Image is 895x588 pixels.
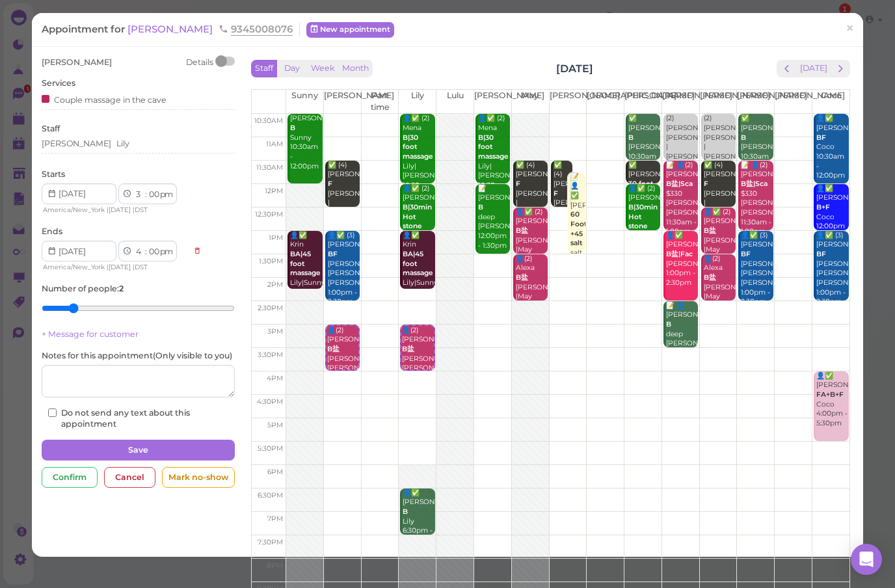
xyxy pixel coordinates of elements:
[267,561,283,570] span: 8pm
[570,210,587,247] b: 60 Foot +45 salt
[516,226,528,235] b: B盐
[402,184,434,280] div: 👤✅ (2) [PERSON_NAME] [PERSON_NAME] |[PERSON_NAME] 12:00pm - 1:00pm
[266,140,283,148] span: 11am
[42,57,112,67] span: [PERSON_NAME]
[816,390,844,399] b: FA+B+F
[109,263,131,271] span: [DATE]
[276,60,308,77] button: Day
[42,283,124,295] label: Number of people :
[570,172,585,315] div: 📝 👤✅ [PERSON_NAME] salt cave first [PERSON_NAME] 11:45am - 1:30pm
[436,90,474,113] th: Lulu
[402,231,434,308] div: 👤✅ Krin Lily|Sunny 1:00pm - 2:15pm
[661,90,699,113] th: [PERSON_NAME]
[816,114,849,181] div: 👤✅ [PERSON_NAME] Coco 10:30am - 12:00pm
[516,180,520,188] b: F
[42,204,187,216] div: | |
[328,250,338,258] b: BF
[816,133,826,142] b: BF
[255,210,283,219] span: 12:30pm
[665,161,698,237] div: 📝 👤(2) [PERSON_NAME] $330 [PERSON_NAME]|[PERSON_NAME] 11:30am - 1:00pm
[624,90,662,113] th: [PERSON_NAME]
[267,468,283,476] span: 6pm
[399,90,436,113] th: Lily
[267,280,283,289] span: 2pm
[478,203,483,211] b: B
[327,326,358,393] div: 👤(2) [PERSON_NAME] [PERSON_NAME]|[PERSON_NAME] 3:00pm - 4:00pm
[403,133,433,161] b: B|30 foot massage
[258,351,283,359] span: 3:30pm
[796,60,831,77] button: [DATE]
[327,345,340,353] b: B盐
[104,467,155,488] div: Cancel
[587,90,624,113] th: [GEOGRAPHIC_DATA]
[265,187,283,195] span: 12pm
[127,23,215,35] span: [PERSON_NAME]
[267,374,283,382] span: 4pm
[816,371,849,429] div: 👤✅ [PERSON_NAME] Coco 4:00pm - 5:30pm
[323,90,361,113] th: [PERSON_NAME]
[665,301,698,368] div: 📝 👤[PERSON_NAME] deep [PERSON_NAME] 2:30pm - 3:30pm
[135,206,148,214] span: DST
[740,114,773,171] div: ✅ [PERSON_NAME] [PERSON_NAME] 10:30am - 11:30am
[703,161,736,247] div: ✅ (4) [PERSON_NAME] [PERSON_NAME] |[PERSON_NAME]|May|[PERSON_NAME] 11:30am - 12:30pm
[628,114,660,171] div: ✅ [PERSON_NAME] [PERSON_NAME] 10:30am - 11:30am
[256,163,283,172] span: 11:30am
[666,180,693,188] b: B盐|Sca
[286,90,324,113] th: Sunny
[628,203,658,230] b: B|30min Hot stone
[775,90,812,113] th: [PERSON_NAME]
[704,273,716,282] b: B盐
[327,231,360,308] div: 👤✅ (3) [PERSON_NAME] [PERSON_NAME]|[PERSON_NAME]|[PERSON_NAME] 1:00pm - 2:30pm
[267,421,283,429] span: 5pm
[741,133,746,142] b: B
[838,14,862,44] a: ×
[42,350,232,362] label: Notes for this appointment ( Only visible to you )
[628,180,659,198] b: 30 foot massage
[42,168,65,180] label: Starts
[269,234,283,242] span: 1pm
[740,161,773,237] div: 📝 👤(2) [PERSON_NAME] $330 [PERSON_NAME]|[PERSON_NAME] 11:30am - 1:00pm
[403,507,408,516] b: B
[403,203,432,230] b: B|30min Hot stone
[812,90,849,113] th: Coco
[846,20,854,38] span: ×
[515,207,548,274] div: 👤✅ (2) [PERSON_NAME] [PERSON_NAME] |May 12:30pm - 1:30pm
[401,326,433,393] div: 👤(2) [PERSON_NAME] [PERSON_NAME]|[PERSON_NAME] 3:00pm - 4:00pm
[42,123,60,135] label: Staff
[402,114,434,209] div: 👤✅ (2) Mena Lily|[PERSON_NAME] 10:30am - 12:00pm
[777,60,797,77] button: prev
[831,60,851,77] button: next
[258,491,283,500] span: 6:30pm
[477,114,510,209] div: 👤✅ (2) Mena Lily|[PERSON_NAME] 10:30am - 12:00pm
[119,284,124,293] b: 2
[474,90,511,113] th: [PERSON_NAME]
[328,180,332,188] b: F
[42,92,167,106] div: Couple massage in the cave
[402,488,434,546] div: 👤✅ [PERSON_NAME] Lily 6:30pm - 7:30pm
[477,184,510,251] div: 📝 [PERSON_NAME] deep [PERSON_NAME] 12:00pm - 1:30pm
[666,250,693,258] b: B盐|Fac
[703,254,736,321] div: 👤(2) Alexa [PERSON_NAME] |May 1:30pm - 2:30pm
[665,231,698,288] div: 👤✅ [PERSON_NAME] [PERSON_NAME] 1:00pm - 2:30pm
[511,90,549,113] th: May
[307,60,339,77] button: Week
[42,329,139,339] a: + Message for customer
[549,90,587,113] th: [PERSON_NAME]
[257,397,283,406] span: 4:30pm
[42,138,111,150] div: [PERSON_NAME]
[851,544,882,575] div: Open Intercom Messenger
[48,407,228,431] label: Do not send any text about this appointment
[628,133,634,142] b: B
[306,22,394,38] a: New appointment
[704,180,708,188] b: F
[515,161,548,247] div: ✅ (4) [PERSON_NAME] [PERSON_NAME] |[PERSON_NAME]|May|[PERSON_NAME] 11:30am - 12:30pm
[162,467,235,488] div: Mark no-show
[135,263,148,271] span: DST
[327,161,360,247] div: ✅ (4) [PERSON_NAME] [PERSON_NAME] |[PERSON_NAME]|May|[PERSON_NAME] 11:30am - 12:30pm
[289,114,322,171] div: [PERSON_NAME] Sunny 10:30am - 12:00pm
[703,207,736,274] div: 👤✅ (2) [PERSON_NAME] [PERSON_NAME] |May 12:30pm - 1:30pm
[741,180,768,188] b: B盐|Sca
[258,444,283,453] span: 5:30pm
[258,538,283,546] span: 7:30pm
[403,250,433,277] b: BA|45 foot massage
